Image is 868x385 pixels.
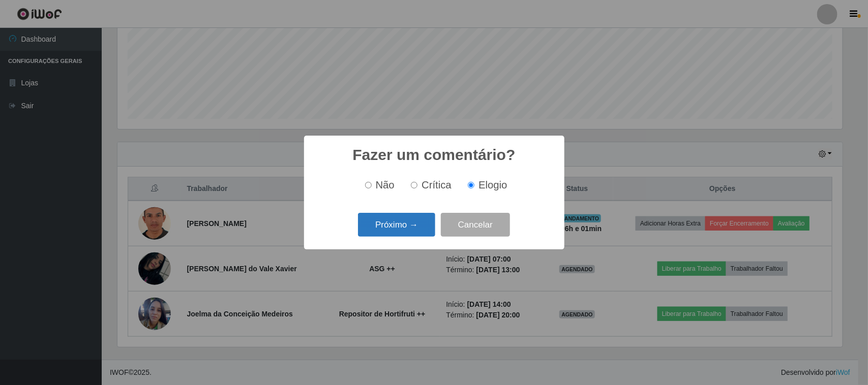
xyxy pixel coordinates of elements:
span: Elogio [478,179,507,190]
input: Não [365,182,372,188]
span: Crítica [422,179,452,190]
span: Não [376,179,395,190]
input: Elogio [468,182,474,188]
input: Crítica [411,182,417,188]
button: Cancelar [441,213,510,237]
button: Próximo → [358,213,435,237]
h2: Fazer um comentário? [352,146,515,164]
